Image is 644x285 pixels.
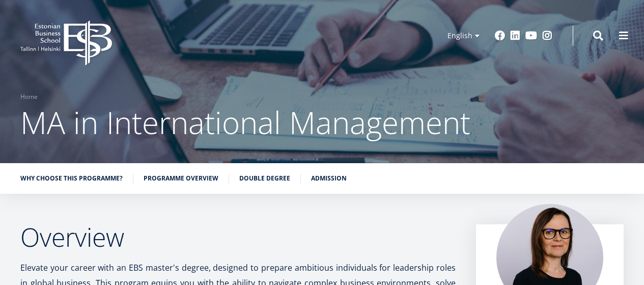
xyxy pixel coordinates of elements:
a: Facebook [495,31,505,41]
a: Why choose this programme? [20,173,123,184]
a: Admission [311,173,347,184]
span: MA in International Management [20,101,470,143]
a: Home [20,92,38,102]
a: Youtube [525,31,537,41]
a: Instagram [542,31,552,41]
a: Double Degree [239,173,290,184]
a: Programme overview [144,173,218,184]
h2: Overview [20,224,456,250]
a: Linkedin [510,31,520,41]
